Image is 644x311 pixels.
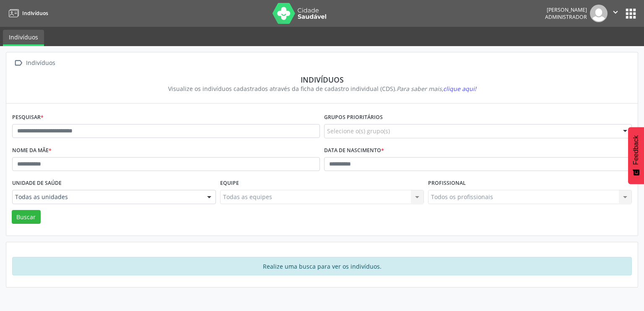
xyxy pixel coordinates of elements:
label: Equipe [220,177,239,190]
i:  [611,8,620,17]
i: Para saber mais, [397,85,476,93]
div: Indivíduos [18,75,626,84]
button: apps [623,6,638,21]
a: Indivíduos [6,6,48,20]
button: Buscar [12,210,41,224]
label: Profissional [428,177,466,190]
span: clique aqui! [443,85,476,93]
a: Indivíduos [3,30,44,46]
div: Realize uma busca para ver os indivíduos. [12,257,632,275]
span: Todas as unidades [15,193,199,201]
label: Unidade de saúde [12,177,62,190]
div: Indivíduos [24,57,57,69]
div: [PERSON_NAME] [545,6,587,13]
label: Data de nascimento [324,144,384,157]
span: Administrador [545,13,587,21]
label: Pesquisar [12,111,44,124]
label: Grupos prioritários [324,111,383,124]
span: Indivíduos [22,10,48,17]
img: img [590,5,608,22]
div: Visualize os indivíduos cadastrados através da ficha de cadastro individual (CDS). [18,84,626,93]
span: Selecione o(s) grupo(s) [327,127,390,135]
button:  [608,5,623,22]
span: Feedback [632,135,640,165]
a:  Indivíduos [12,57,57,69]
button: Feedback - Mostrar pesquisa [628,127,644,184]
i:  [12,57,24,69]
label: Nome da mãe [12,144,52,157]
